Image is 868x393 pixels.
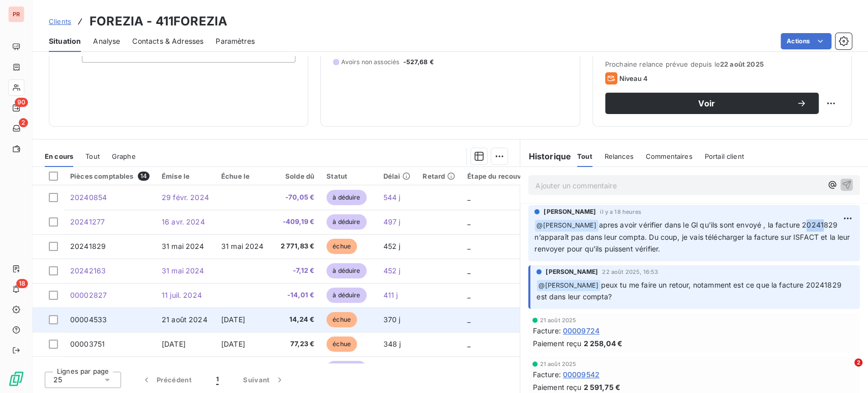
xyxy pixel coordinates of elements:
span: 11 juil. 2024 [162,291,202,299]
span: Avoirs non associés [341,58,399,67]
span: Tout [85,152,100,160]
span: [DATE] [221,340,245,348]
span: 2 771,83 € [280,241,315,251]
span: Voir [617,99,796,107]
span: 16 avr. 2024 [162,217,205,226]
span: 18 [16,279,28,288]
span: échue [326,312,357,327]
span: 22 août 2025 [720,60,764,68]
span: 20241829 [70,242,106,250]
span: -7,12 € [280,266,315,276]
span: Analyse [93,36,120,46]
span: peux tu me faire un retour, notamment est ce que la facture 20241829 [601,280,842,289]
span: Paiement reçu [532,382,581,392]
a: Clients [49,16,71,26]
button: Voir [605,93,819,114]
span: 21 août 2025 [540,361,576,367]
div: Délai [383,172,411,180]
span: apres avoir vérifier dans le Gl qu'ils sont envoyé , la facture 20241829 n’apparaît pas dans leur... [534,220,852,253]
span: Paramètres [216,36,255,46]
span: 20242163 [70,266,106,275]
span: 21 août 2024 [162,315,207,324]
span: @ [PERSON_NAME] [535,220,598,232]
span: _ [467,193,470,202]
span: échue [326,336,357,352]
a: 90 [8,100,24,116]
h6: Historique [520,150,571,162]
span: Relances [605,152,634,160]
span: 1 [216,375,219,385]
span: 411 j [383,291,398,299]
button: Suivant [231,369,297,390]
span: _ [467,291,470,299]
div: Émise le [162,172,209,180]
a: 2 [8,120,24,136]
span: 29 févr. 2024 [162,193,209,202]
span: échue [326,239,357,254]
span: 31 mai 2024 [162,266,204,275]
div: Solde dû [280,172,315,180]
span: 00002827 [70,291,107,299]
span: 31 mai 2024 [221,242,264,250]
button: Précédent [129,369,204,390]
span: à déduire [326,288,366,303]
span: 452 j [383,266,401,275]
span: 00003751 [70,340,105,348]
span: Commentaires [646,152,693,160]
div: Pièces comptables [70,172,149,181]
span: à déduire [326,361,366,376]
span: Facture : [532,369,560,380]
div: Retard [423,172,455,180]
div: Échue le [221,172,268,180]
span: @ [PERSON_NAME] [537,280,600,292]
span: Prochaine relance prévue depuis le [605,60,839,68]
span: à déduire [326,214,366,230]
span: 00004533 [70,315,107,324]
img: Logo LeanPay [8,371,24,387]
span: Clients [49,17,71,25]
span: -14,01 € [280,290,315,300]
span: 2 [19,118,28,127]
span: [PERSON_NAME] [546,267,598,276]
span: est dans leur compta? [536,292,612,301]
span: 22 août 2025, 16:53 [602,269,658,275]
span: 25 [53,375,62,385]
div: PR [8,6,24,22]
span: 20240854 [70,193,107,202]
span: [DATE] [162,340,186,348]
span: 452 j [383,242,401,250]
span: _ [467,315,470,324]
span: 348 j [383,340,401,348]
span: _ [467,217,470,226]
span: _ [467,340,470,348]
span: Contacts & Adresses [132,36,203,46]
span: 14,24 € [280,315,315,325]
span: 00009724 [563,325,600,336]
span: [DATE] [221,315,245,324]
div: Statut [326,172,371,180]
span: Portail client [705,152,744,160]
span: 20241277 [70,217,105,226]
span: à déduire [326,263,366,278]
span: 370 j [383,315,401,324]
span: Tout [577,152,592,160]
span: 14 [138,172,149,181]
span: Niveau 4 [619,74,648,82]
span: Graphe [112,152,136,160]
span: 2 258,04 € [583,338,622,349]
span: 544 j [383,193,401,202]
span: Paiement reçu [532,338,581,349]
span: -527,68 € [403,58,433,67]
button: Actions [781,33,831,49]
span: 2 [854,358,862,367]
span: En cours [45,152,73,160]
button: 1 [204,369,231,390]
span: _ [467,266,470,275]
span: 497 j [383,217,401,226]
span: Situation [49,36,81,46]
span: il y a 18 heures [600,209,641,215]
span: 90 [15,98,28,107]
span: 2 591,75 € [583,382,620,392]
span: Facture : [532,325,560,336]
span: 21 août 2025 [540,317,576,323]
